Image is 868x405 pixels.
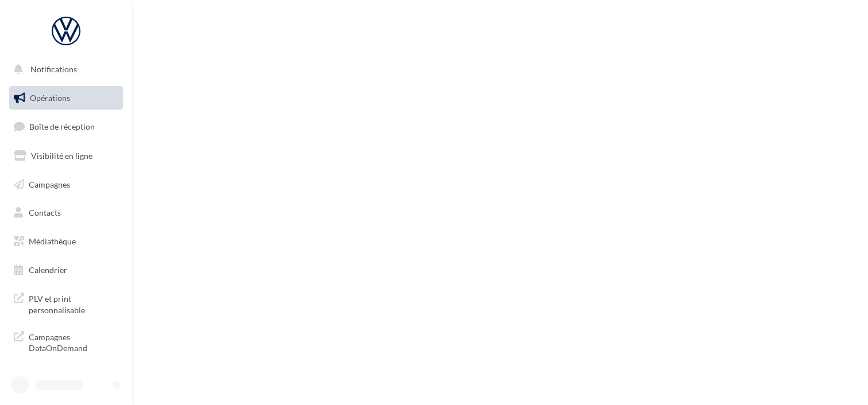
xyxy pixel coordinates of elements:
span: Médiathèque [29,236,76,246]
a: Visibilité en ligne [7,144,125,168]
span: Campagnes [29,179,70,189]
span: Calendrier [29,265,67,275]
a: PLV et print personnalisable [7,286,125,320]
span: PLV et print personnalisable [29,291,118,316]
a: Contacts [7,201,125,225]
span: Contacts [29,208,61,217]
a: Calendrier [7,258,125,282]
span: Notifications [30,64,77,74]
a: Campagnes DataOnDemand [7,325,125,359]
a: Opérations [7,86,125,110]
button: Notifications [7,57,121,81]
span: Boîte de réception [29,122,95,131]
a: Médiathèque [7,229,125,254]
a: Boîte de réception [7,114,125,139]
span: Opérations [30,93,70,103]
a: Campagnes [7,173,125,197]
span: Visibilité en ligne [31,151,92,161]
span: Campagnes DataOnDemand [29,329,118,354]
